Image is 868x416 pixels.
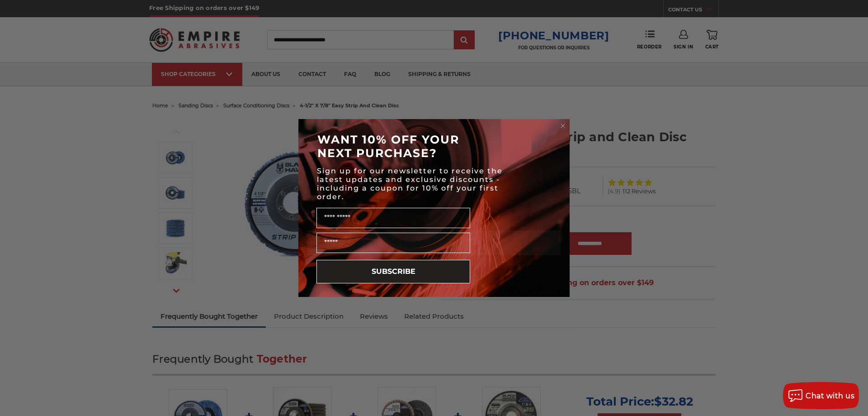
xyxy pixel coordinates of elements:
[316,233,470,253] input: Email
[317,167,503,201] span: Sign up for our newsletter to receive the latest updates and exclusive discounts - including a co...
[558,121,567,130] button: Close dialog
[806,392,854,400] span: Chat with us
[783,382,859,409] button: Chat with us
[317,133,459,160] span: WANT 10% OFF YOUR NEXT PURCHASE?
[316,260,470,283] button: SUBSCRIBE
